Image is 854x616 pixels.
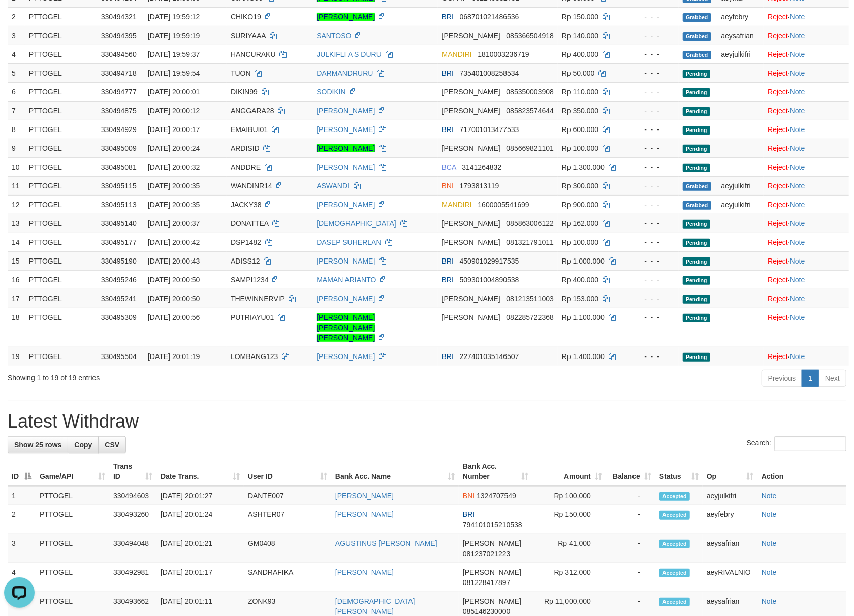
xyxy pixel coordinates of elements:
[790,13,805,21] a: Note
[683,70,710,78] span: Pending
[25,176,97,195] td: PTTOGEL
[8,270,25,289] td: 16
[717,195,764,214] td: aeyjulkifri
[460,125,519,134] span: Copy 717001013477533 to clipboard
[335,597,415,615] a: [DEMOGRAPHIC_DATA][PERSON_NAME]
[25,63,97,82] td: PTTOGEL
[562,238,598,246] span: Rp 100.000
[683,164,710,172] span: Pending
[790,107,805,115] a: Note
[109,486,156,505] td: 330494603
[507,31,554,40] span: Copy 085366504918 to clipboard
[148,352,200,361] span: [DATE] 20:01:19
[442,163,456,171] span: BCA
[459,457,532,486] th: Bank Acc. Number: activate to sort column ascending
[460,13,519,21] span: Copy 068701021486536 to clipboard
[8,308,25,347] td: 18
[231,201,262,209] span: JACKY38
[762,539,777,547] a: Note
[790,201,805,209] a: Note
[532,457,606,486] th: Amount: activate to sort column ascending
[768,31,788,40] a: Reject
[703,457,757,486] th: Op: activate to sort column ascending
[317,182,350,190] a: ASWANDI
[790,295,805,303] a: Note
[768,13,788,21] a: Reject
[148,182,200,190] span: [DATE] 20:00:35
[802,370,819,387] a: 1
[790,219,805,228] a: Note
[8,157,25,176] td: 10
[335,510,394,518] a: [PERSON_NAME]
[101,352,137,361] span: 330495504
[231,182,272,190] span: WANDINR14
[634,275,674,285] div: - - -
[774,436,846,451] input: Search:
[74,441,92,449] span: Copy
[768,295,788,303] a: Reject
[317,219,396,228] a: [DEMOGRAPHIC_DATA]
[335,492,394,500] a: [PERSON_NAME]
[507,295,554,303] span: Copy 081213511003 to clipboard
[764,82,849,101] td: ·
[634,30,674,41] div: - - -
[790,144,805,152] a: Note
[442,13,454,21] span: BRI
[317,163,375,171] a: [PERSON_NAME]
[683,276,710,285] span: Pending
[460,257,519,265] span: Copy 450901029917535 to clipboard
[109,457,156,486] th: Trans ID: activate to sort column ascending
[148,88,200,96] span: [DATE] 20:00:01
[768,276,788,284] a: Reject
[231,69,251,77] span: TUON
[562,107,598,115] span: Rp 350.000
[148,107,200,115] span: [DATE] 20:00:12
[317,50,382,58] a: JULKIFLI A S DURU
[101,276,137,284] span: 330495246
[790,88,805,96] a: Note
[25,45,97,63] td: PTTOGEL
[231,163,261,171] span: ANDDRE
[683,32,711,41] span: Grabbed
[101,13,137,21] span: 330494321
[762,510,777,518] a: Note
[460,182,499,190] span: Copy 1793813119 to clipboard
[442,31,500,40] span: [PERSON_NAME]
[8,45,25,63] td: 4
[790,257,805,265] a: Note
[764,251,849,270] td: ·
[768,144,788,152] a: Reject
[231,144,260,152] span: ARDISID
[442,238,500,246] span: [PERSON_NAME]
[683,107,710,116] span: Pending
[634,68,674,78] div: - - -
[231,295,285,303] span: THEWINNERVIP
[101,182,137,190] span: 330495115
[764,176,849,195] td: ·
[562,31,598,40] span: Rp 140.000
[683,145,710,153] span: Pending
[507,107,554,115] span: Copy 085823574644 to clipboard
[36,486,109,505] td: PTTOGEL
[768,69,788,77] a: Reject
[768,107,788,115] a: Reject
[442,219,500,228] span: [PERSON_NAME]
[317,31,351,40] a: SANTOSO
[764,214,849,233] td: ·
[101,295,137,303] span: 330495241
[231,31,266,40] span: SURIYAAA
[790,163,805,171] a: Note
[8,82,25,101] td: 6
[148,50,200,58] span: [DATE] 19:59:37
[790,352,805,361] a: Note
[148,31,200,40] span: [DATE] 19:59:19
[231,107,274,115] span: ANGGARA28
[442,313,500,321] span: [PERSON_NAME]
[148,163,200,171] span: [DATE] 20:00:32
[562,219,598,228] span: Rp 162.000
[25,195,97,214] td: PTTOGEL
[442,295,500,303] span: [PERSON_NAME]
[634,49,674,59] div: - - -
[683,51,711,59] span: Grabbed
[768,50,788,58] a: Reject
